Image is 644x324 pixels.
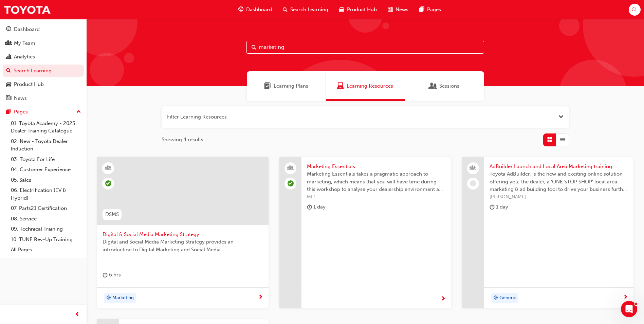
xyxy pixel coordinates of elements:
[103,231,263,238] span: Digital & Social Media Marketing Strategy
[6,82,11,88] span: car-icon
[246,6,272,14] span: Dashboard
[3,65,84,77] a: Search Learning
[14,80,44,88] div: Product Hub
[560,136,565,144] span: List
[162,136,203,144] span: Showing 4 results
[3,106,84,118] button: Pages
[388,5,393,14] span: news-icon
[307,170,445,193] span: Marketing Essentials takes a pragmatic approach to marketing, which means that you will have time...
[76,108,81,116] span: up-icon
[290,6,328,14] span: Search Learning
[274,82,308,90] span: Learning Plans
[288,180,294,186] span: learningRecordVerb_ATTEND-icon
[6,54,11,60] span: chart-icon
[631,6,638,14] span: CL
[3,23,84,36] a: Dashboard
[6,68,11,74] span: search-icon
[8,118,84,136] a: 01. Toyota Academy - 2025 Dealer Training Catalogue
[3,51,84,63] a: Analytics
[103,271,121,279] div: 6 hrs
[307,163,445,170] span: Marketing Essentials
[419,5,424,14] span: pages-icon
[279,157,451,309] a: Marketing EssentialsMarketing Essentials takes a pragmatic approach to marketing, which means tha...
[105,211,119,218] span: DSMS
[112,294,134,302] span: Marketing
[14,108,28,116] div: Pages
[307,203,326,211] div: 1 day
[621,301,637,317] iframe: Intercom live chat
[8,185,84,203] a: 06. Electrification (EV & Hybrid)
[326,71,405,101] a: Learning ResourcesLearning Resources
[347,6,377,14] span: Product Hub
[3,92,84,105] a: News
[499,294,516,302] span: Generic
[3,37,84,50] a: My Team
[283,5,288,14] span: search-icon
[8,245,84,255] a: All Pages
[427,6,441,14] span: Pages
[490,170,628,193] span: Toyota AdBuilder, is the new and exciting online solution offering you, the dealer, a 'ONE STOP S...
[75,310,80,319] span: prev-icon
[334,3,382,17] a: car-iconProduct Hub
[14,94,27,102] div: News
[103,271,108,279] span: duration-icon
[14,25,40,33] div: Dashboard
[8,154,84,165] a: 03. Toyota For Life
[247,71,326,101] a: Learning PlansLearning Plans
[441,296,446,302] span: next-icon
[558,113,564,121] button: Open the filter
[629,4,641,16] button: CL
[8,136,84,154] a: 02. New - Toyota Dealer Induction
[430,82,437,90] span: Sessions
[8,214,84,224] a: 08. Service
[462,157,633,309] a: AdBuilder Launch and Local Area Marketing trainingToyota AdBuilder, is the new and exciting onlin...
[252,43,256,51] span: Search
[288,164,293,173] span: people-icon
[337,82,344,90] span: Learning Resources
[405,71,484,101] a: SessionsSessions
[493,294,498,303] span: target-icon
[264,82,271,90] span: Learning Plans
[6,95,11,102] span: news-icon
[103,238,263,253] span: Digital and Social Media Marketing Strategy provides an introduction to Digital Marketing and Soc...
[490,203,495,211] span: duration-icon
[490,163,628,170] span: AdBuilder Launch and Local Area Marketing training
[307,193,445,201] span: ME1
[8,234,84,245] a: 10. TUNE Rev-Up Training
[490,193,628,201] span: [PERSON_NAME]
[414,3,446,17] a: pages-iconPages
[106,164,111,173] span: learningResourceType_INSTRUCTOR_LED-icon
[3,2,51,17] img: Trak
[347,82,393,90] span: Learning Resources
[547,136,552,144] span: Grid
[8,203,84,214] a: 07. Parts21 Certification
[238,5,243,14] span: guage-icon
[395,6,408,14] span: News
[439,82,459,90] span: Sessions
[3,22,84,106] button: DashboardMy TeamAnalyticsSearch LearningProduct HubNews
[106,294,111,303] span: target-icon
[6,26,11,33] span: guage-icon
[6,40,11,47] span: people-icon
[470,180,476,186] span: learningRecordVerb_NONE-icon
[14,53,35,61] div: Analytics
[339,5,344,14] span: car-icon
[490,203,508,211] div: 1 day
[8,164,84,175] a: 04. Customer Experience
[105,180,111,186] span: learningRecordVerb_ATTEND-icon
[246,41,484,54] input: Search...
[14,39,35,47] div: My Team
[97,157,269,309] a: DSMSDigital & Social Media Marketing StrategyDigital and Social Media Marketing Strategy provides...
[471,164,475,173] span: people-icon
[307,203,312,211] span: duration-icon
[277,3,334,17] a: search-iconSearch Learning
[8,224,84,234] a: 09. Technical Training
[6,109,11,115] span: pages-icon
[233,3,277,17] a: guage-iconDashboard
[623,294,628,301] span: next-icon
[258,294,263,301] span: next-icon
[8,175,84,185] a: 05. Sales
